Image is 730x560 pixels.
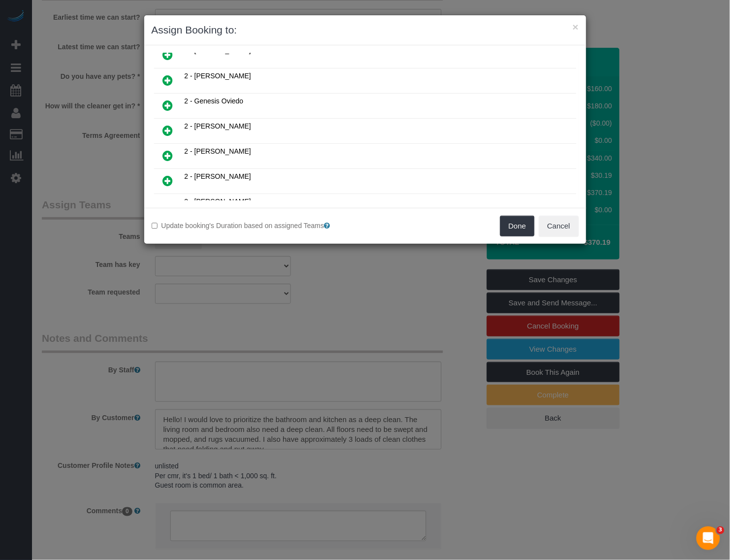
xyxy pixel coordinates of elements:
button: Done [500,216,535,236]
h3: Assign Booking to: [152,23,579,37]
iframe: Intercom live chat [697,527,720,550]
span: 2 - Genesis Oviedo [185,97,244,105]
span: 2 - [PERSON_NAME] [185,172,251,180]
span: 2 - [PERSON_NAME] [185,122,251,130]
label: Update booking's Duration based on assigned Teams [152,221,358,231]
span: 2 - [PERSON_NAME] [185,198,251,205]
input: Update booking's Duration based on assigned Teams [152,223,158,229]
button: × [572,22,578,32]
span: 2 - [PERSON_NAME] [185,147,251,155]
span: 2 - [PERSON_NAME] [185,72,251,80]
span: 3 [717,527,725,534]
button: Cancel [539,216,579,236]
